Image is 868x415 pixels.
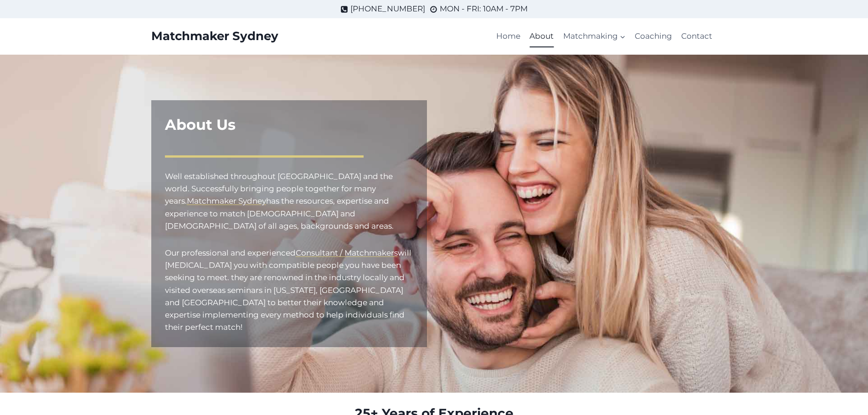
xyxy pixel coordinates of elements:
[677,26,717,47] a: Contact
[492,26,717,47] nav: Primary
[296,248,398,257] a: Consultant / Matchmakers
[187,196,266,205] a: Matchmaker Sydney
[492,26,525,47] a: Home
[558,26,630,47] a: Matchmaking
[350,3,425,15] span: [PHONE_NUMBER]
[440,3,528,15] span: MON - FRI: 10AM - 7PM
[525,26,558,47] a: About
[165,172,393,205] mark: Well established throughout [GEOGRAPHIC_DATA] and the world. Successfully bringing people togethe...
[340,3,425,15] a: [PHONE_NUMBER]
[165,247,413,333] p: Our professional and experienced will [MEDICAL_DATA] you with compatible people you have been see...
[151,29,278,43] a: Matchmaker Sydney
[563,30,626,42] span: Matchmaking
[165,170,413,232] p: has the resources, expertise and experience to match [DEMOGRAPHIC_DATA] and [DEMOGRAPHIC_DATA] of...
[630,26,677,47] a: Coaching
[165,114,413,136] h1: About Us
